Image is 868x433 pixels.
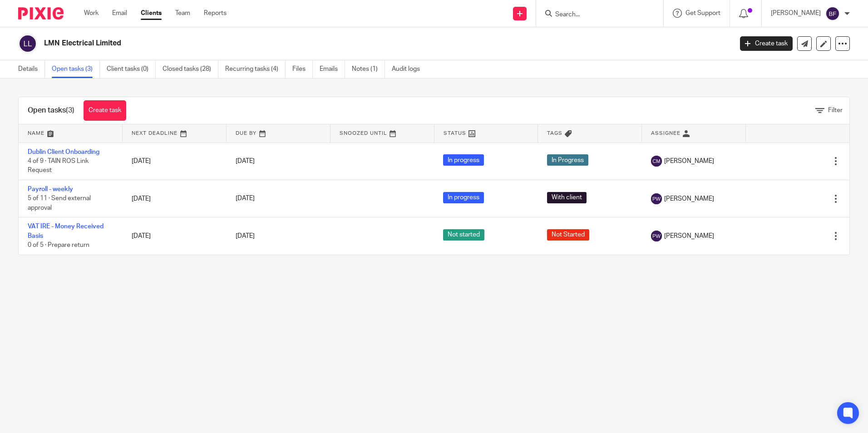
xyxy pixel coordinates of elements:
[28,158,89,174] span: 4 of 9 · TAIN ROS Link Request
[320,60,345,78] a: Emails
[225,60,286,78] a: Recurring tasks (4)
[28,242,89,248] span: 0 of 5 · Prepare return
[28,106,74,115] h1: Open tasks
[740,36,793,51] a: Create task
[28,149,99,155] a: Dublin Client Onboarding
[771,9,821,18] p: [PERSON_NAME]
[352,60,385,78] a: Notes (1)
[392,60,427,78] a: Audit logs
[547,229,589,241] span: Not Started
[444,131,466,136] span: Status
[651,231,662,241] img: svg%3E
[554,11,636,19] input: Search
[123,217,227,255] td: [DATE]
[175,9,190,18] a: Team
[204,9,227,18] a: Reports
[236,233,255,239] span: [DATE]
[664,194,714,203] span: [PERSON_NAME]
[443,154,484,166] span: In progress
[547,154,588,166] span: In Progress
[28,196,91,212] span: 5 of 11 · Send external approval
[443,192,484,203] span: In progress
[340,131,387,136] span: Snoozed Until
[84,100,126,121] a: Create task
[236,196,255,202] span: [DATE]
[123,143,227,180] td: [DATE]
[28,186,73,192] a: Payroll - weekly
[651,156,662,167] img: svg%3E
[107,60,156,78] a: Client tasks (0)
[163,60,218,78] a: Closed tasks (28)
[547,192,587,203] span: With client
[44,39,590,48] h2: LMN Electrical Limited
[18,60,45,78] a: Details
[18,34,37,53] img: svg%3E
[664,157,714,166] span: [PERSON_NAME]
[686,10,720,16] span: Get Support
[18,7,64,20] img: Pixie
[52,60,100,78] a: Open tasks (3)
[828,107,843,113] span: Filter
[292,60,313,78] a: Files
[112,9,127,18] a: Email
[236,158,255,164] span: [DATE]
[123,180,227,217] td: [DATE]
[664,231,714,241] span: [PERSON_NAME]
[547,131,562,136] span: Tags
[66,107,74,114] span: (3)
[651,193,662,204] img: svg%3E
[84,9,99,18] a: Work
[28,223,104,239] a: VAT IRE - Money Received Basis
[825,6,840,21] img: svg%3E
[141,9,162,18] a: Clients
[443,229,484,241] span: Not started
